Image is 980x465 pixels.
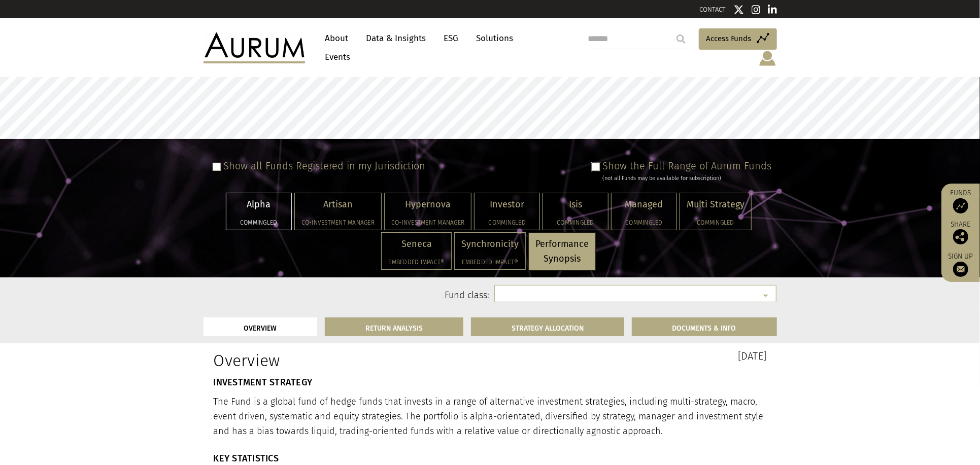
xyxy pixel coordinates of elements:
p: Alpha [233,197,285,212]
p: Isis [550,197,601,212]
h5: Embedded Impact® [388,259,445,265]
p: Investor [481,197,533,212]
h5: Commingled [550,220,601,226]
a: Events [320,48,351,66]
strong: INVESTMENT STRATEGY [214,377,313,388]
a: STRATEGY ALLOCATION [471,317,624,336]
img: Twitter icon [734,5,744,15]
p: Synchronicity [461,237,519,252]
a: Access Funds [699,28,777,50]
p: Multi Strategy [687,197,745,212]
p: Hypernova [391,197,464,212]
a: CONTACT [700,6,726,13]
span: Access Funds [706,32,752,45]
a: RETURN ANALYSIS [325,317,463,336]
a: Data & Insights [361,29,431,48]
input: Submit [671,29,691,49]
label: Show the Full Range of Aurum Funds [603,160,772,172]
a: Funds [947,189,975,213]
strong: KEY STATISTICS [214,453,279,464]
h1: Overview [214,351,483,370]
h5: Co-investment Manager [391,220,464,226]
img: account-icon.svg [758,50,777,67]
img: Instagram icon [752,5,761,15]
h5: Commingled [618,220,670,226]
p: Performance Synopsis [535,237,589,266]
p: Seneca [388,237,445,252]
h3: [DATE] [498,351,767,361]
h5: Embedded Impact® [461,259,519,265]
div: (not all Funds may be available for subscription) [603,174,772,183]
img: Access Funds [953,198,968,213]
a: ESG [439,29,464,48]
img: Linkedin icon [768,5,777,15]
h5: Commingled [233,220,285,226]
img: Share this post [953,229,968,244]
label: Fund class: [301,289,490,302]
a: About [320,29,354,48]
div: Share [947,221,975,244]
label: Show all Funds Registered in my Jurisdiction [224,160,426,172]
h5: Commingled [687,220,745,226]
h5: Co-investment Manager [301,220,375,226]
p: The Fund is a global fund of hedge funds that invests in a range of alternative investment strate... [214,395,767,438]
p: Managed [618,197,670,212]
a: Solutions [471,29,519,48]
img: Sign up to our newsletter [953,262,968,277]
h5: Commingled [481,220,533,226]
p: Artisan [301,197,375,212]
a: DOCUMENTS & INFO [632,317,777,336]
img: Aurum [204,32,305,63]
a: Sign up [947,252,975,277]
